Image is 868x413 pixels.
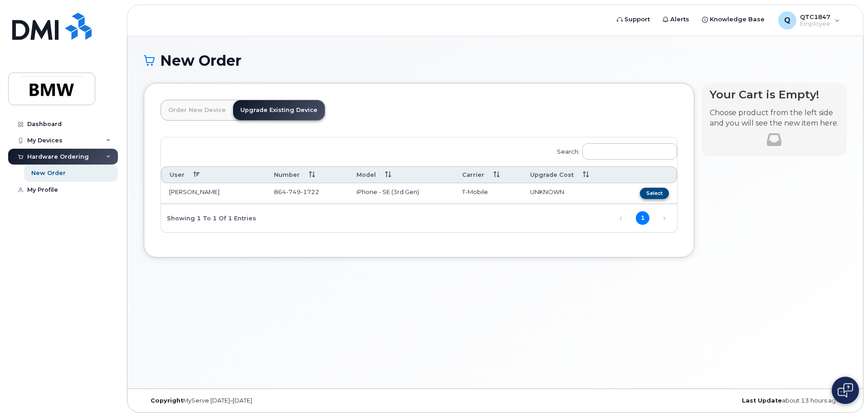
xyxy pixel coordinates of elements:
h4: Your Cart is Empty! [710,88,839,101]
strong: Last Update [742,397,782,404]
td: iPhone - SE (3rd Gen) [348,183,454,204]
span: 1722 [301,188,319,195]
a: Order New Device [161,100,233,120]
a: 1 [636,211,649,225]
span: UNKNOWN [530,188,564,195]
th: Carrier: activate to sort column ascending [454,166,522,183]
button: Select [640,188,669,199]
label: Search: [551,137,677,163]
div: Showing 1 to 1 of 1 entries [161,210,256,225]
div: MyServe [DATE]–[DATE] [144,397,378,404]
input: Search: [582,143,677,160]
a: Next [658,212,671,225]
th: Model: activate to sort column ascending [348,166,454,183]
span: 749 [286,188,301,195]
th: User: activate to sort column descending [161,166,266,183]
img: Open chat [838,383,853,398]
a: Upgrade Existing Device [233,100,325,120]
p: Choose product from the left side and you will see the new item here. [710,108,839,129]
strong: Copyright [151,397,183,404]
span: 864 [274,188,319,195]
h1: New Order [144,53,847,68]
th: Upgrade Cost: activate to sort column ascending [522,166,617,183]
td: [PERSON_NAME] [161,183,266,204]
a: Previous [614,212,628,225]
th: Number: activate to sort column ascending [266,166,348,183]
td: T-Mobile [454,183,522,204]
div: about 13 hours ago [612,397,847,404]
